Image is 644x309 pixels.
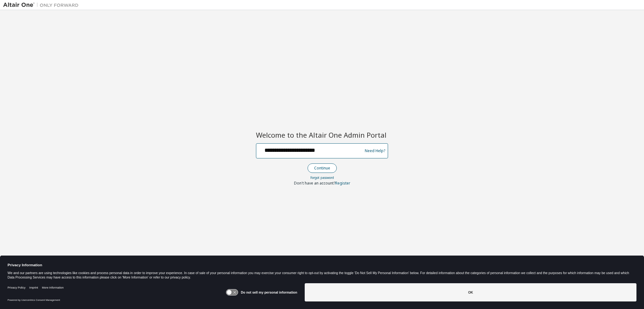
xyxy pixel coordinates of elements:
[310,175,334,180] a: Forgot password
[3,2,82,8] img: Altair One
[256,130,388,139] h2: Welcome to the Altair One Admin Portal
[308,163,337,173] button: Continue
[294,180,335,186] span: Don't have an account?
[335,180,350,186] a: Register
